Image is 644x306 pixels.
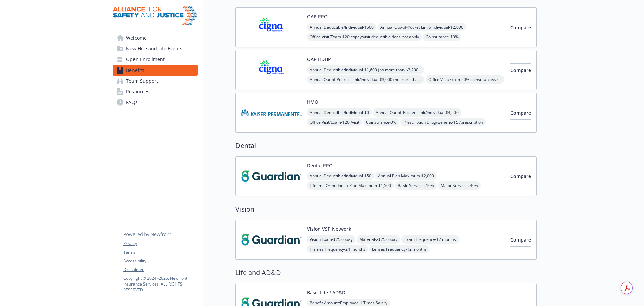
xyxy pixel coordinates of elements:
span: Compare [510,24,531,31]
span: Coinsurance - 10% [423,33,461,41]
span: Annual Out-of-Pocket Limit/Individual - $3,000 (no more than $3,200 per individual - within a fam... [307,75,424,84]
button: OAP HDHP [307,56,331,63]
button: OAP PPO [307,13,328,20]
h2: Vision [235,204,537,214]
button: Compare [510,106,531,120]
span: Prescription Drug/Generic - $5 /prescription [400,118,486,126]
img: CIGNA carrier logo [241,13,302,42]
a: Resources [113,86,198,97]
button: HMO [307,98,318,105]
span: Annual Deductible/Individual - $0 [307,108,372,117]
span: Vision Exam - $25 copay [307,235,355,244]
span: Office Visit/Exam - $20 /visit [307,118,362,126]
span: Welcome [126,33,147,43]
img: Guardian carrier logo [241,162,302,190]
span: Basic Services - 10% [395,181,437,190]
span: Materials - $25 copay [357,235,400,244]
h2: Life and AD&D [235,268,537,278]
a: Benefits [113,65,198,76]
span: Lifetime Orthodontia Plan Maximum - $1,500 [307,181,394,190]
a: Privacy [123,241,197,247]
button: Basic Life / AD&D [307,289,345,296]
a: Team Support [113,76,198,86]
p: Copyright © 2024 - 2025 , Newfront Insurance Services, ALL RIGHTS RESERVED [123,275,197,293]
span: Annual Out-of-Pocket Limit/Individual - $2,000 [378,23,466,31]
a: Accessibility [123,258,197,264]
span: Coinsurance - 0% [363,118,399,126]
span: Team Support [126,76,158,86]
button: Compare [510,233,531,247]
button: Compare [510,21,531,34]
span: Compare [510,67,531,73]
span: New Hire and Life Events [126,43,182,54]
a: New Hire and Life Events [113,43,198,54]
a: Terms [123,249,197,255]
button: Compare [510,63,531,77]
span: Frames Frequency - 24 months [307,245,368,253]
img: Guardian carrier logo [241,225,302,254]
img: CIGNA carrier logo [241,56,302,84]
span: Compare [510,236,531,243]
h2: Dental [235,141,537,151]
span: Office Visit/Exam - 20% coinsurance/visit [426,75,504,84]
img: Kaiser Permanente Insurance Company carrier logo [241,98,302,127]
span: Annual Deductible/Individual - $1,600 (no more than $3,200 per individual - within a family) [307,65,424,74]
span: Lenses Frequency - 12 months [369,245,429,253]
span: Compare [510,110,531,116]
span: FAQs [126,97,138,108]
span: Major Services - 40% [438,181,481,190]
button: Dental PPO [307,162,333,169]
span: Benefits [126,65,144,76]
span: Annual Deductible/Individual - $50 [307,172,374,180]
a: Disclaimer [123,267,197,273]
button: Vision VSP Network [307,225,351,232]
button: Compare [510,170,531,183]
span: Office Visit/Exam - $20 copay/visit deductible does not apply [307,33,422,41]
a: Welcome [113,33,198,43]
span: Open Enrollment [126,54,165,65]
span: Resources [126,86,149,97]
span: Annual Plan Maximum - $2,000 [375,172,437,180]
span: Annual Out-of-Pocket Limit/Individual - $4,500 [373,108,461,117]
span: Annual Deductible/Individual - $500 [307,23,376,31]
span: Exam Frequency - 12 months [401,235,459,244]
a: FAQs [113,97,198,108]
span: Compare [510,173,531,179]
a: Open Enrollment [113,54,198,65]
